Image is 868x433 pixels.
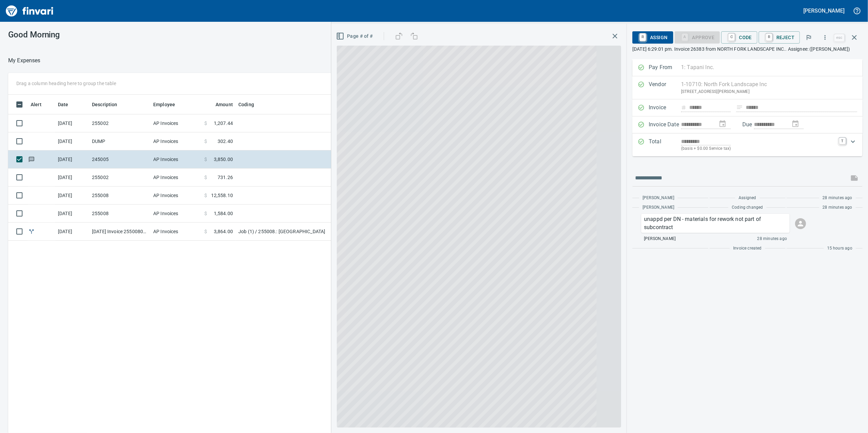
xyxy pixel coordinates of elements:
[58,100,77,109] span: Date
[204,174,207,181] span: $
[757,236,787,242] span: 28 minutes ago
[8,57,41,65] p: My Expenses
[153,100,175,109] span: Employee
[16,80,116,87] p: Drag a column heading here to group the table
[218,174,233,181] span: 731.26
[649,138,681,152] p: Total
[151,187,202,205] td: AP Invoices
[204,120,207,127] span: $
[216,100,233,109] span: Amount
[804,7,845,14] h5: [PERSON_NAME]
[727,32,752,43] span: Code
[214,210,233,217] span: 1,584.00
[151,150,202,169] td: AP Invoices
[721,31,757,44] button: CCode
[89,223,151,241] td: [DATE] Invoice 255008092225 from Tapani Materials (1-29544)
[55,150,89,169] td: [DATE]
[640,33,646,41] a: R
[211,192,233,199] span: 12,558.10
[675,34,720,40] div: Coding Required
[89,132,151,150] td: DUMP
[632,31,673,44] button: RAssign
[214,156,233,163] span: 3,850.00
[31,100,50,109] span: Alert
[55,223,89,241] td: [DATE]
[89,169,151,187] td: 255002
[89,205,151,223] td: 255008
[214,228,233,235] span: 3,864.00
[766,33,772,41] a: R
[151,223,202,241] td: AP Invoices
[55,114,89,132] td: [DATE]
[644,236,676,242] span: [PERSON_NAME]
[733,245,762,252] span: Invoice created
[151,114,202,132] td: AP Invoices
[31,100,42,109] span: Alert
[238,100,254,109] span: Coding
[8,57,41,65] nav: breadcrumb
[681,145,835,152] p: (basis + $0.00 Service tax)
[823,195,852,202] span: 28 minutes ago
[151,169,202,187] td: AP Invoices
[839,138,846,144] a: T
[89,150,151,169] td: 245005
[92,100,126,109] span: Description
[55,205,89,223] td: [DATE]
[632,133,863,156] div: Expand
[644,215,787,231] p: unappd per DN - materials for rework not part of subcontract
[823,204,852,211] span: 28 minutes ago
[89,187,151,205] td: 255008
[89,114,151,132] td: 255002
[732,204,763,211] span: Coding changed
[55,187,89,205] td: [DATE]
[204,210,207,217] span: $
[214,120,233,127] span: 1,207.44
[204,156,207,163] span: $
[204,192,207,199] span: $
[204,228,207,235] span: $
[643,204,674,211] span: [PERSON_NAME]
[833,29,863,46] span: Close invoice
[764,32,794,43] span: Reject
[207,100,233,109] span: Amount
[55,169,89,187] td: [DATE]
[218,138,233,145] span: 302.40
[4,3,55,19] img: Finvari
[151,132,202,150] td: AP Invoices
[58,100,68,109] span: Date
[643,195,674,202] span: [PERSON_NAME]
[55,132,89,150] td: [DATE]
[204,138,207,145] span: $
[238,100,263,109] span: Coding
[739,195,756,202] span: Assigned
[92,100,117,109] span: Description
[28,229,35,234] span: Split transaction
[632,46,863,52] p: [DATE] 6:29:01 pm. Invoice 26383 from NORTH FORK LANDSCAPE INC.. Assignee: ([PERSON_NAME])
[801,30,816,45] button: Flag
[8,30,224,39] h3: Good Morning
[638,32,667,43] span: Assign
[827,245,852,252] span: 15 hours ago
[151,205,202,223] td: AP Invoices
[834,34,845,42] a: esc
[759,31,800,44] button: RReject
[728,33,735,41] a: C
[846,170,863,186] span: This records your message into the invoice and notifies anyone mentioned
[818,30,833,45] button: More
[28,157,35,161] span: Has messages
[802,5,846,16] button: [PERSON_NAME]
[236,223,406,241] td: Job (1) / 255008.: [GEOGRAPHIC_DATA]
[153,100,184,109] span: Employee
